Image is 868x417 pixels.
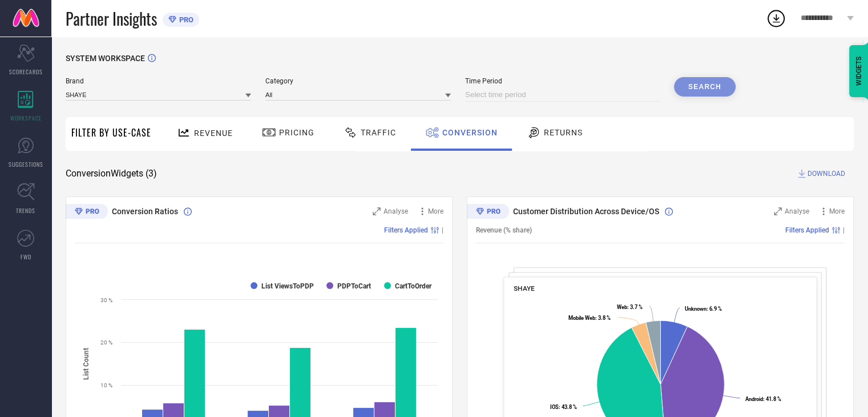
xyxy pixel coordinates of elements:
tspan: Web [617,304,627,310]
span: FWD [21,252,31,261]
tspan: Unknown [685,306,706,312]
span: TRENDS [16,206,35,215]
tspan: Android [745,396,763,402]
svg: Zoom [373,207,381,215]
span: Returns [544,128,583,137]
text: : 6.9 % [685,306,722,312]
text: : 41.8 % [745,396,781,402]
span: Analyse [785,207,809,215]
span: Analyse [383,207,408,215]
span: Conversion Widgets ( 3 ) [66,168,157,179]
span: Category [265,77,451,85]
text: List ViewsToPDP [261,282,314,290]
span: | [843,226,845,234]
svg: Zoom [774,207,782,215]
span: Brand [66,77,251,85]
text: 20 % [100,339,112,346]
tspan: IOS [550,404,559,410]
span: Filters Applied [785,226,829,234]
text: 10 % [100,382,112,388]
span: | [442,226,443,234]
tspan: Mobile Web [568,315,595,321]
text: PDPToCart [337,282,371,290]
span: Conversion [442,128,498,137]
span: Filter By Use-Case [71,126,151,139]
span: PRO [176,15,193,24]
text: : 3.8 % [568,315,611,321]
text: : 3.7 % [617,304,643,310]
text: CartToOrder [395,282,432,290]
div: Premium [66,204,108,221]
span: Revenue (% share) [476,226,532,234]
span: Conversion Ratios [112,207,178,216]
div: Premium [467,204,509,221]
span: Filters Applied [384,226,428,234]
span: WORKSPACE [10,114,42,122]
tspan: List Count [82,347,90,379]
span: Customer Distribution Across Device/OS [513,207,659,216]
span: More [428,207,443,215]
span: SUGGESTIONS [9,160,43,169]
span: Pricing [279,128,314,137]
span: Traffic [361,128,396,137]
text: 30 % [100,297,112,303]
span: Partner Insights [66,7,157,30]
span: SHAYE [514,284,535,292]
input: Select time period [465,88,660,102]
div: Open download list [766,8,786,29]
span: More [829,207,845,215]
text: : 43.8 % [550,404,577,410]
span: Time Period [465,77,660,85]
span: Revenue [194,129,233,138]
span: DOWNLOAD [808,168,845,179]
span: SYSTEM WORKSPACE [66,54,145,63]
span: SCORECARDS [9,67,43,76]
